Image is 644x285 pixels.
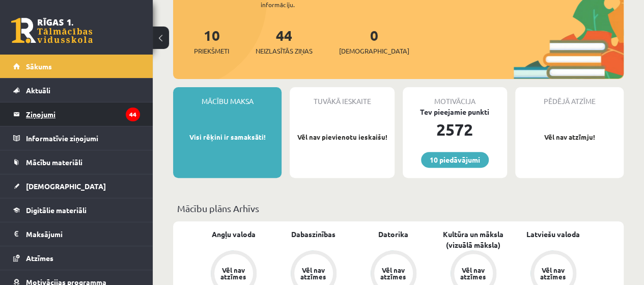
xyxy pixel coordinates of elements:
div: Vēl nav atzīmes [219,267,248,280]
span: Mācību materiāli [26,158,82,167]
a: Datorika [378,229,408,240]
span: Sākums [26,62,52,71]
div: Vēl nav atzīmes [459,267,488,280]
a: Digitālie materiāli [13,198,140,222]
a: 10Priekšmeti [194,26,229,56]
div: Vēl nav atzīmes [379,267,408,280]
p: Mācību plāns Arhīvs [177,201,620,215]
legend: Informatīvie ziņojumi [26,126,140,150]
a: Atzīmes [13,246,140,270]
span: Neizlasītās ziņas [256,46,313,56]
div: Pēdējā atzīme [515,87,624,107]
span: Atzīmes [26,253,53,263]
a: 44Neizlasītās ziņas [256,26,313,56]
a: Rīgas 1. Tālmācības vidusskola [11,18,93,43]
div: Tuvākā ieskaite [290,87,394,107]
a: 0[DEMOGRAPHIC_DATA] [339,26,409,56]
legend: Maksājumi [26,222,140,246]
div: Vēl nav atzīmes [299,267,328,280]
span: Aktuāli [26,86,50,95]
div: Vēl nav atzīmes [539,267,568,280]
div: 2572 [403,117,507,142]
span: [DEMOGRAPHIC_DATA] [26,182,106,191]
a: [DEMOGRAPHIC_DATA] [13,174,140,198]
i: 44 [126,108,140,121]
p: Visi rēķini ir samaksāti! [178,132,276,142]
a: Maksājumi [13,222,140,246]
a: Latviešu valoda [526,229,580,240]
a: 10 piedāvājumi [421,152,489,168]
a: Angļu valoda [212,229,256,240]
div: Tev pieejamie punkti [403,107,507,117]
div: Motivācija [403,87,507,107]
p: Vēl nav pievienotu ieskaišu! [295,132,389,142]
a: Ziņojumi44 [13,102,140,126]
legend: Ziņojumi [26,102,140,126]
a: Aktuāli [13,79,140,102]
a: Informatīvie ziņojumi [13,126,140,150]
a: Sākums [13,55,140,78]
a: Mācību materiāli [13,150,140,174]
a: Dabaszinības [291,229,335,240]
a: Kultūra un māksla (vizuālā māksla) [433,229,513,250]
span: [DEMOGRAPHIC_DATA] [339,46,409,56]
div: Mācību maksa [173,87,282,107]
span: Digitālie materiāli [26,205,87,215]
span: Priekšmeti [194,46,229,56]
p: Vēl nav atzīmju! [520,132,619,142]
